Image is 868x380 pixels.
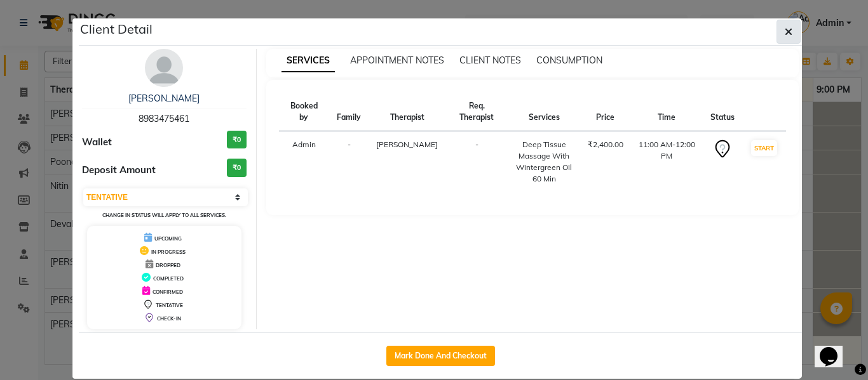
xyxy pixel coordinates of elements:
h3: ₹0 [227,131,247,149]
span: CHECK-IN [157,315,181,322]
span: Wallet [82,135,112,150]
span: COMPLETED [153,275,184,282]
span: TENTATIVE [156,302,183,308]
th: Status [703,93,742,131]
div: ₹2,400.00 [588,139,623,150]
span: CONSUMPTION [536,55,602,66]
th: Price [580,93,631,131]
small: Change in status will apply to all services. [102,212,226,218]
span: UPCOMING [154,235,182,242]
span: APPOINTMENT NOTES [350,55,444,66]
td: Admin [279,131,330,193]
th: Family [329,93,369,131]
iframe: chat widget [815,329,855,367]
td: - [445,131,508,193]
th: Time [631,93,703,131]
span: Deposit Amount [82,163,156,178]
img: avatar [145,49,183,87]
div: Deep Tissue Massage With Wintergreen Oil 60 Min [516,139,573,185]
span: CONFIRMED [153,289,183,295]
button: Mark Done And Checkout [386,346,495,366]
td: 11:00 AM-12:00 PM [631,131,703,193]
span: 8983475461 [139,113,189,124]
h3: ₹0 [227,159,247,177]
a: [PERSON_NAME] [128,93,200,104]
h5: Client Detail [80,20,153,39]
span: SERVICES [281,49,335,72]
span: IN PROGRESS [151,249,186,255]
span: CLIENT NOTES [459,55,521,66]
span: [PERSON_NAME] [376,140,438,149]
th: Services [508,93,580,131]
th: Req. Therapist [445,93,508,131]
button: START [751,140,777,156]
span: DROPPED [156,262,180,268]
th: Therapist [369,93,445,131]
td: - [329,131,369,193]
th: Booked by [279,93,330,131]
